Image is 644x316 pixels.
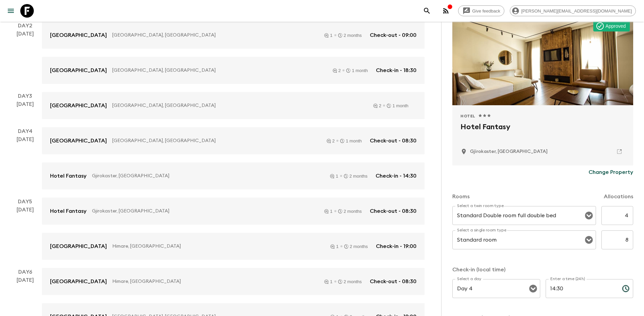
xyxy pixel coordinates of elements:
div: 2 months [338,209,362,213]
p: Gjirokaster, [GEOGRAPHIC_DATA] [92,208,316,215]
a: [GEOGRAPHIC_DATA][GEOGRAPHIC_DATA], [GEOGRAPHIC_DATA]21 monthCheck-in - 18:30 [42,57,425,84]
div: 2 [327,139,335,143]
a: [GEOGRAPHIC_DATA]Himare, [GEOGRAPHIC_DATA]12 monthsCheck-out - 08:30 [42,268,425,295]
div: 2 [373,104,381,108]
div: 1 month [387,104,408,108]
input: hh:mm [546,279,617,298]
div: 1 month [346,68,368,73]
div: [DATE] [17,206,34,260]
p: Day 2 [8,22,42,30]
p: Day 4 [8,127,42,135]
div: 2 months [344,174,367,178]
p: [GEOGRAPHIC_DATA] [50,277,107,286]
p: Himare, [GEOGRAPHIC_DATA] [112,278,316,285]
p: Day 3 [8,92,42,100]
a: Give feedback [458,5,504,16]
div: [DATE] [17,100,34,119]
label: Enter a time (24h) [550,276,585,282]
p: [GEOGRAPHIC_DATA], [GEOGRAPHIC_DATA] [112,102,365,109]
a: [GEOGRAPHIC_DATA][GEOGRAPHIC_DATA], [GEOGRAPHIC_DATA]12 monthsCheck-out - 09:00 [42,22,425,49]
p: Change Property [589,168,633,176]
label: Select a single room type [457,227,506,233]
p: [GEOGRAPHIC_DATA], [GEOGRAPHIC_DATA] [112,67,325,74]
div: [DATE] [17,30,34,84]
p: Himare, [GEOGRAPHIC_DATA] [112,243,322,250]
div: 2 months [338,279,362,284]
label: Select a twin room type [457,203,504,209]
span: Hotel [460,113,475,119]
div: 1 [330,244,338,249]
div: 2 months [338,33,362,38]
p: Check-in - 14:30 [376,172,416,180]
p: [GEOGRAPHIC_DATA] [50,31,107,39]
p: Check-in (local time) [452,266,633,274]
button: Open [528,284,538,293]
p: Check-in - 19:00 [376,242,416,250]
p: Check-in - 18:30 [376,66,416,74]
p: Day 6 [8,268,42,276]
button: Choose time, selected time is 2:30 PM [619,282,633,295]
button: Change Property [589,165,633,179]
div: 1 [330,174,338,178]
p: Hotel Fantasy [50,207,87,215]
p: [GEOGRAPHIC_DATA], [GEOGRAPHIC_DATA] [112,32,316,39]
a: [GEOGRAPHIC_DATA][GEOGRAPHIC_DATA], [GEOGRAPHIC_DATA]21 month [42,92,425,119]
p: Check-out - 08:30 [370,207,416,215]
div: Photo of Hotel Fantasy [452,17,633,105]
label: Select a day [457,276,481,282]
a: [GEOGRAPHIC_DATA][GEOGRAPHIC_DATA], [GEOGRAPHIC_DATA]21 monthCheck-out - 08:30 [42,127,425,154]
p: Check-out - 08:30 [370,277,416,286]
p: Approved [605,23,626,29]
p: Day 5 [8,198,42,206]
div: 2 [333,68,341,73]
p: Gjirokaster, [GEOGRAPHIC_DATA] [92,173,322,179]
p: Hotel Fantasy [50,172,87,180]
p: Check-out - 09:00 [370,31,416,39]
button: Open [584,235,594,245]
div: [DATE] [17,135,34,189]
p: Rooms [452,193,470,201]
button: search adventures [420,4,434,18]
div: 2 months [344,244,368,249]
a: Hotel FantasyGjirokaster, [GEOGRAPHIC_DATA]12 monthsCheck-out - 08:30 [42,198,425,225]
a: [GEOGRAPHIC_DATA]Himare, [GEOGRAPHIC_DATA]12 monthsCheck-in - 19:00 [42,233,425,260]
p: [GEOGRAPHIC_DATA] [50,137,107,145]
div: [PERSON_NAME][EMAIL_ADDRESS][DOMAIN_NAME] [510,5,636,16]
div: 1 month [340,139,362,143]
span: [PERSON_NAME][EMAIL_ADDRESS][DOMAIN_NAME] [518,8,636,14]
p: Check-out - 08:30 [370,137,416,145]
a: Hotel FantasyGjirokaster, [GEOGRAPHIC_DATA]12 monthsCheck-in - 14:30 [42,162,425,189]
div: 1 [324,209,332,213]
span: Give feedback [469,8,504,14]
p: Allocations [604,193,633,201]
div: 1 [324,279,332,284]
p: Gjirokaster, Albania [470,148,548,155]
button: menu [4,4,18,18]
p: [GEOGRAPHIC_DATA] [50,242,107,250]
p: [GEOGRAPHIC_DATA] [50,101,107,110]
div: 1 [324,33,332,38]
p: [GEOGRAPHIC_DATA] [50,66,107,74]
h2: Hotel Fantasy [460,121,625,143]
p: [GEOGRAPHIC_DATA], [GEOGRAPHIC_DATA] [112,137,318,144]
button: Open [584,211,594,220]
